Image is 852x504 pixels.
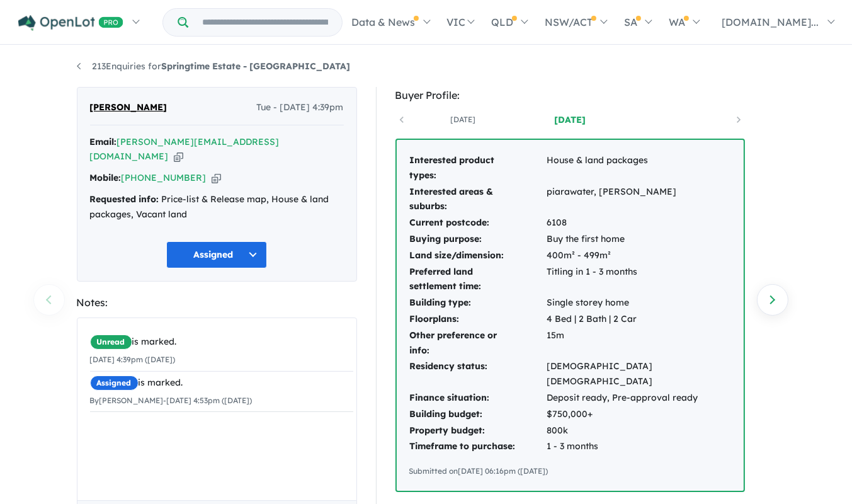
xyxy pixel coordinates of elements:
td: Current postcode: [409,215,547,231]
td: Interested areas & suburbs: [409,184,547,215]
a: [DATE] [516,113,623,126]
div: Buyer Profile: [395,87,745,104]
strong: Mobile: [90,172,122,183]
button: Copy [212,171,221,185]
a: [DATE] [409,113,516,126]
td: 1 - 3 months [547,438,731,455]
td: 6108 [547,215,731,231]
strong: Email: [90,136,117,147]
td: 800k [547,423,731,439]
a: 213Enquiries forSpringtime Estate - [GEOGRAPHIC_DATA] [77,60,351,72]
td: 4 Bed | 2 Bath | 2 Car [547,311,731,328]
td: Floorplans: [409,311,547,328]
div: is marked. [90,375,353,391]
span: [DOMAIN_NAME]... [722,16,819,28]
td: House & land packages [547,152,731,184]
button: Assigned [166,241,267,268]
td: Buy the first home [547,231,731,248]
td: Building type: [409,295,547,311]
span: Tue - [DATE] 4:39pm [257,100,344,115]
button: Copy [174,150,183,163]
td: [DEMOGRAPHIC_DATA] [DEMOGRAPHIC_DATA] [547,358,731,390]
td: 15m [547,328,731,359]
td: Single storey home [547,295,731,311]
td: Preferred land settlement time: [409,264,547,295]
div: Submitted on [DATE] 06:16pm ([DATE]) [409,465,731,478]
div: Notes: [77,294,357,311]
input: Try estate name, suburb, builder or developer [191,9,339,36]
small: By [PERSON_NAME] - [DATE] 4:53pm ([DATE]) [90,396,253,405]
td: 400m² - 499m² [547,248,731,264]
span: Assigned [90,375,139,391]
strong: Requested info: [90,193,159,205]
img: Openlot PRO Logo White [18,15,123,31]
td: Timeframe to purchase: [409,438,547,455]
span: Unread [90,335,132,350]
td: Buying purpose: [409,231,547,248]
td: Titling in 1 - 3 months [547,264,731,295]
div: Price-list & Release map, House & land packages, Vacant land [90,192,344,222]
td: $750,000+ [547,406,731,423]
td: Land size/dimension: [409,248,547,264]
td: Property budget: [409,423,547,439]
span: [PERSON_NAME] [90,100,168,115]
td: Interested product types: [409,152,547,184]
td: Deposit ready, Pre-approval ready [547,390,731,406]
a: [PERSON_NAME][EMAIL_ADDRESS][DOMAIN_NAME] [90,136,280,163]
small: [DATE] 4:39pm ([DATE]) [90,355,176,364]
strong: Springtime Estate - [GEOGRAPHIC_DATA] [162,60,351,72]
td: piarawater, [PERSON_NAME] [547,184,731,215]
nav: breadcrumb [77,59,776,74]
td: Other preference or info: [409,328,547,359]
td: Building budget: [409,406,547,423]
td: Finance situation: [409,390,547,406]
div: is marked. [90,335,353,350]
td: Residency status: [409,358,547,390]
a: [PHONE_NUMBER] [122,172,207,183]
